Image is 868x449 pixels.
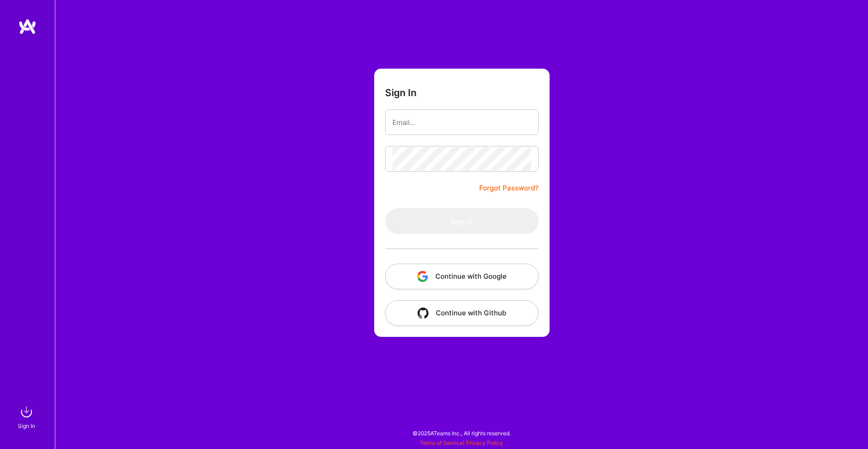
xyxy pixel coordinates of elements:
[420,439,463,446] a: Terms of Service
[466,439,503,446] a: Privacy Policy
[18,421,35,431] div: Sign In
[19,403,36,431] a: sign inSign In
[55,422,868,444] div: © 2025 ATeams Inc., All rights reserved.
[17,403,36,421] img: sign in
[417,271,428,282] img: icon
[385,264,539,289] button: Continue with Google
[392,111,531,134] input: Email...
[385,208,539,234] button: Sign In
[385,87,417,98] h3: Sign In
[418,308,429,319] img: icon
[385,300,539,326] button: Continue with Github
[18,18,37,35] img: logo
[420,439,503,446] span: |
[479,183,539,194] a: Forgot Password?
